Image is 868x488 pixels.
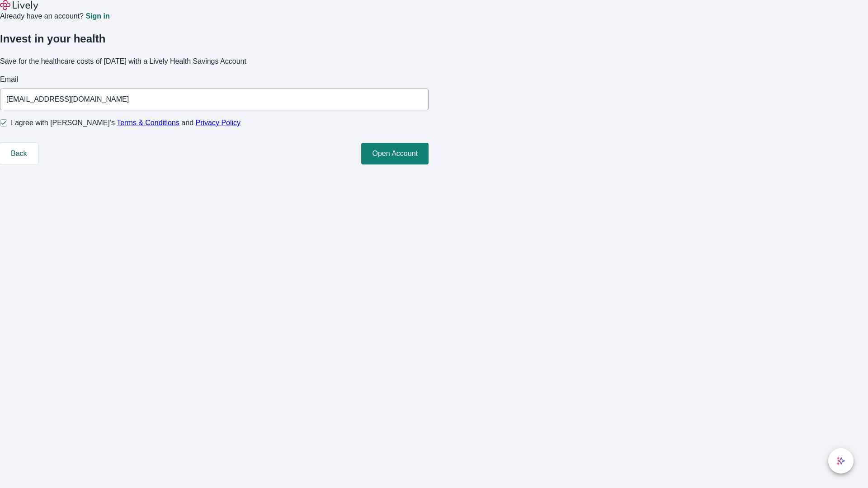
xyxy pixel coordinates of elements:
a: Terms & Conditions [117,119,179,127]
button: chat [828,448,854,474]
a: Sign in [85,13,109,20]
span: I agree with [PERSON_NAME]’s and [11,117,241,128]
svg: Lively AI Assistant [836,456,845,465]
button: Open Account [361,143,429,164]
a: Privacy Policy [196,119,241,127]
